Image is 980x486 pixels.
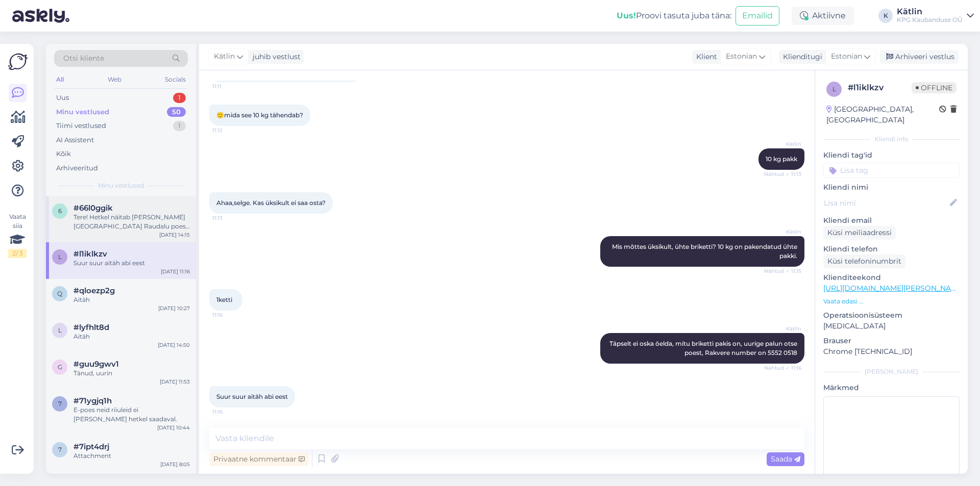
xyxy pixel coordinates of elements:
[763,364,801,372] span: Nähtud ✓ 11:16
[823,150,960,161] p: Kliendi tag'id
[216,393,288,400] span: Suur suur aitäh abi eest
[726,51,757,62] span: Estonian
[209,452,309,466] div: Privaatne kommentaar
[612,243,799,260] span: Mis mõttes üksikult, ühte briketti? 10 kg on pakendatud ühte pakki.
[763,170,801,178] span: Nähtud ✓ 11:13
[823,346,960,357] p: Chrome [TECHNICAL_ID]
[212,311,251,319] span: 11:16
[824,197,948,209] input: Lisa nimi
[58,363,62,371] span: g
[58,446,62,453] span: 7
[173,93,186,103] div: 1
[617,10,731,22] div: Proovi tasuta juba täna:
[56,135,94,145] div: AI Assistent
[73,396,112,405] span: #71ygjq1h
[63,53,104,64] span: Otsi kliente
[848,82,912,94] div: # l1iklkzv
[823,284,964,293] a: [URL][DOMAIN_NAME][PERSON_NAME]
[8,249,27,258] div: 2 / 3
[792,7,854,25] div: Aktiivne
[54,73,66,86] div: All
[163,73,188,86] div: Socials
[73,286,115,295] span: #qloezp2g
[823,321,960,331] p: [MEDICAL_DATA]
[56,121,106,131] div: Tiimi vestlused
[878,9,893,23] div: K
[56,149,71,159] div: Kõik
[609,340,799,356] span: Täpselt ei oska öelda, mitu briketti pakis on, uurige palun otse poest, Rakvere number on 5552 0518
[763,267,801,275] span: Nähtud ✓ 11:15
[57,290,62,297] span: q
[56,93,69,103] div: Uus
[823,163,960,178] input: Lisa tag
[823,244,960,254] p: Kliendi telefon
[73,249,107,259] span: #l1iklkzv
[823,182,960,193] p: Kliendi nimi
[216,111,303,119] span: 🙂mida see 10 kg tähendab?
[8,212,27,258] div: Vaata siia
[73,295,190,304] div: Aitäh
[73,203,113,213] span: #66l0ggik
[823,382,960,393] p: Märkmed
[779,52,822,62] div: Klienditugi
[771,454,800,464] span: Saada
[823,215,960,226] p: Kliendi email
[58,207,62,215] span: 6
[823,254,905,268] div: Küsi telefoninumbrit
[736,6,779,25] button: Emailid
[73,259,190,268] div: Suur suur aitäh abi eest
[880,50,959,64] div: Arhiveeri vestlus
[73,369,190,378] div: Tänud, uurin
[249,52,301,62] div: juhib vestlust
[98,181,144,190] span: Minu vestlused
[212,83,251,90] span: 11:11
[161,268,190,275] div: [DATE] 11:16
[766,155,797,163] span: 10 kg pakk
[73,451,190,461] div: Attachment
[216,199,326,207] span: Ahaa,selge. Kas üksikult ei saa osta?
[58,400,62,407] span: 7
[897,8,974,24] a: KätlinKPG Kaubanduse OÜ
[212,126,251,134] span: 11:12
[167,107,186,117] div: 50
[823,336,960,346] p: Brauser
[212,214,251,222] span: 11:13
[73,442,109,451] span: #7ipt4drj
[617,11,636,20] b: Uus!
[8,52,28,71] img: Askly Logo
[58,253,62,261] span: l
[158,304,190,312] div: [DATE] 10:27
[823,226,896,240] div: Küsi meiliaadressi
[692,52,717,62] div: Klient
[763,325,801,332] span: Kätlin
[832,85,836,93] span: l
[897,16,963,24] div: KPG Kaubanduse OÜ
[58,326,62,334] span: l
[73,213,190,231] div: Tere! Hetkel näitab [PERSON_NAME] [GEOGRAPHIC_DATA] Raudalu poes, kuid siiski soovitame otse poes...
[216,296,232,303] span: 1ketti
[897,8,963,16] div: Kätlin
[73,405,190,424] div: E-poes neid riiuleid ei [PERSON_NAME] hetkel saadaval.
[823,310,960,321] p: Operatsioonisüsteem
[823,135,960,144] div: Kliendi info
[106,73,124,86] div: Web
[159,231,190,239] div: [DATE] 14:15
[56,107,109,117] div: Minu vestlused
[823,367,960,376] div: [PERSON_NAME]
[823,272,960,283] p: Klienditeekond
[826,104,939,125] div: [GEOGRAPHIC_DATA], [GEOGRAPHIC_DATA]
[912,82,957,93] span: Offline
[214,51,235,62] span: Kätlin
[212,408,251,416] span: 11:16
[158,341,190,349] div: [DATE] 14:50
[73,332,190,341] div: Aitäh
[173,121,186,131] div: 1
[56,163,98,173] div: Arhiveeritud
[763,228,801,236] span: Kätlin
[73,360,119,369] span: #guu9gwv1
[160,461,190,468] div: [DATE] 8:05
[831,51,862,62] span: Estonian
[73,323,109,332] span: #lyfhlt8d
[823,297,960,306] p: Vaata edasi ...
[763,140,801,148] span: Kätlin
